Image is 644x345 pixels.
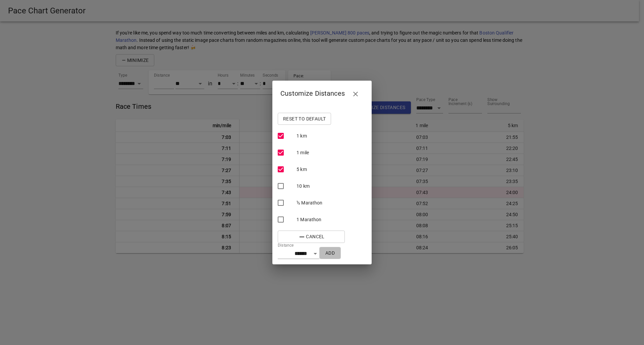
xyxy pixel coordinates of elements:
button: Cancel [278,231,345,243]
span: 5 km [297,167,307,172]
label: Distance [278,243,293,247]
span: Add [325,249,335,257]
h2: Customize Distances [280,86,364,102]
button: Add [319,247,341,259]
span: 1 km [297,133,307,139]
span: Cancel [283,233,339,241]
button: Reset to Default [278,113,331,125]
span: 1 mile [297,150,309,155]
span: 10 km [297,183,310,189]
span: 1 Marathon [297,217,322,222]
span: ½ Marathon [297,200,323,205]
span: Reset to Default [283,115,326,123]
